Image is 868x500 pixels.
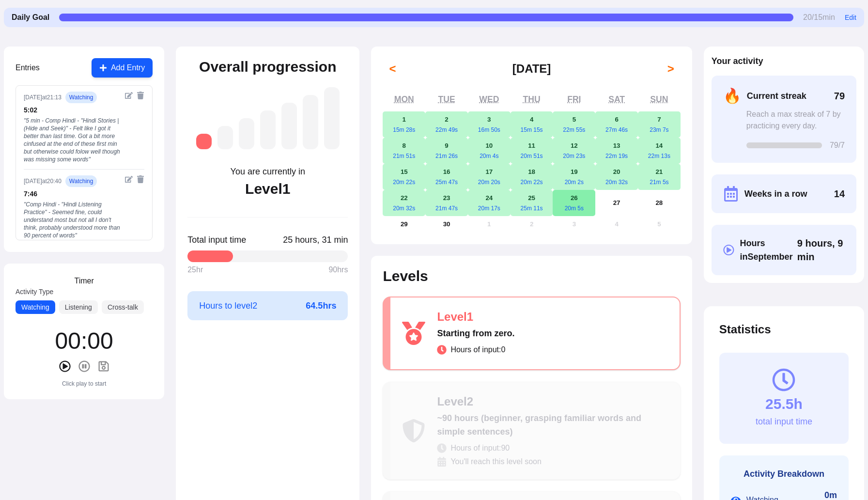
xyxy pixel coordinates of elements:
abbr: Thursday [523,94,541,104]
div: 16m 50s [468,126,511,134]
abbr: September 26, 2025 [571,194,578,202]
button: September 29, 2025 [383,216,425,233]
div: 20m 4s [468,152,511,160]
button: September 15, 202520m 22s [383,164,425,190]
span: Current streak [747,89,806,103]
button: September 22, 202520m 32s [383,190,425,216]
button: September 10, 202520m 4s [468,138,511,164]
span: 🔥 [723,87,741,105]
div: 22m 55s [553,126,595,134]
div: 27m 46s [595,126,638,134]
div: Level 6: ~1,750 hours (advanced, understanding native media with effort) [303,95,318,149]
button: September 12, 202520m 23s [553,138,595,164]
div: 23m 7s [638,126,681,134]
button: September 8, 202521m 51s [383,138,425,164]
abbr: September 1, 2025 [403,116,406,123]
abbr: September 23, 2025 [443,194,450,202]
div: Level 5: ~1,050 hours (high intermediate, understanding most everyday content) [281,103,297,149]
span: watching [65,92,97,103]
div: 20m 22s [511,178,553,186]
abbr: September 13, 2025 [613,142,620,149]
button: Edit entry [125,92,133,99]
div: Level 1: Starting from zero. [196,134,212,149]
abbr: September 28, 2025 [655,199,663,206]
span: watching [65,175,97,187]
button: October 5, 2025 [638,216,681,233]
label: Activity Type [15,287,153,297]
abbr: September 19, 2025 [571,168,578,175]
button: October 1, 2025 [468,216,511,233]
div: " Comp Hindi - "Hindi Listening Practice" - Seemed fine, could understand most but not all I don'... [24,201,121,239]
div: 5 : 02 [24,105,121,115]
button: September 1, 202515m 28s [383,111,425,138]
abbr: October 2, 2025 [530,220,533,228]
button: September 16, 202525m 47s [425,164,468,190]
abbr: Tuesday [438,94,455,104]
button: September 2, 202522m 49s [425,111,468,138]
div: 20m 22s [383,178,425,186]
div: ~90 hours (beginner, grasping familiar words and simple sentences) [437,411,668,438]
button: Delete entry [137,92,144,99]
span: 79 [834,89,845,103]
div: 20m 23s [553,152,595,160]
abbr: September 11, 2025 [528,142,535,149]
h3: Entries [15,62,40,74]
button: September 6, 202527m 46s [595,111,638,138]
div: Level 2 [437,394,668,409]
abbr: September 24, 2025 [485,194,493,202]
div: 22m 19s [595,152,638,160]
abbr: September 20, 2025 [613,168,620,175]
abbr: September 2, 2025 [445,116,448,123]
span: Weeks in a row [744,187,807,201]
div: Click play to start [62,380,106,388]
abbr: October 1, 2025 [487,220,491,228]
div: 20m 2s [553,178,595,186]
abbr: September 3, 2025 [487,116,491,123]
div: 20m 5s [553,204,595,212]
div: 20m 51s [511,152,553,160]
div: 20m 20s [468,178,511,186]
button: September 23, 202521m 47s [425,190,468,216]
abbr: September 30, 2025 [443,220,450,228]
abbr: October 3, 2025 [573,220,576,228]
button: September 28, 2025 [638,190,681,216]
div: 21m 47s [425,204,468,212]
button: October 4, 2025 [595,216,638,233]
h2: Levels [383,267,680,285]
button: October 3, 2025 [553,216,595,233]
button: September 14, 202522m 13s [638,138,681,164]
span: < [389,61,396,77]
button: September 27, 2025 [595,190,638,216]
span: 14 [834,187,845,201]
button: Edit [845,13,856,22]
abbr: September 12, 2025 [571,142,578,149]
button: September 5, 202522m 55s [553,111,595,138]
div: Reach a max streak of 7 by practicing every day. [746,109,845,132]
button: September 11, 202520m 51s [511,138,553,164]
abbr: September 22, 2025 [401,194,408,202]
div: " 5 min - Comp Hindi - "Hindi Stories | (Hide and Seek)" - Felt like I got it better than last ti... [24,117,121,163]
button: Edit entry [125,175,133,183]
abbr: September 5, 2025 [573,116,576,123]
abbr: September 14, 2025 [655,142,663,149]
button: Listening [59,300,98,314]
button: > [661,59,681,78]
abbr: September 16, 2025 [443,168,450,175]
abbr: Wednesday [479,94,499,104]
div: 22m 13s [638,152,681,160]
abbr: September 25, 2025 [528,194,535,202]
div: Level 2: ~90 hours (beginner, grasping familiar words and simple sentences) [217,126,233,149]
button: September 9, 202521m 26s [425,138,468,164]
abbr: September 18, 2025 [528,168,535,175]
button: Cross-talk [102,300,144,314]
abbr: September 10, 2025 [485,142,493,149]
div: 22m 49s [425,126,468,134]
div: [DATE] at 21:13 [24,94,62,101]
div: 20m 32s [595,178,638,186]
button: October 2, 2025 [511,216,553,233]
abbr: September 9, 2025 [445,142,448,149]
abbr: September 21, 2025 [655,168,663,175]
button: September 18, 202520m 22s [511,164,553,190]
abbr: September 7, 2025 [657,116,661,123]
span: 79 /7 [830,140,845,151]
